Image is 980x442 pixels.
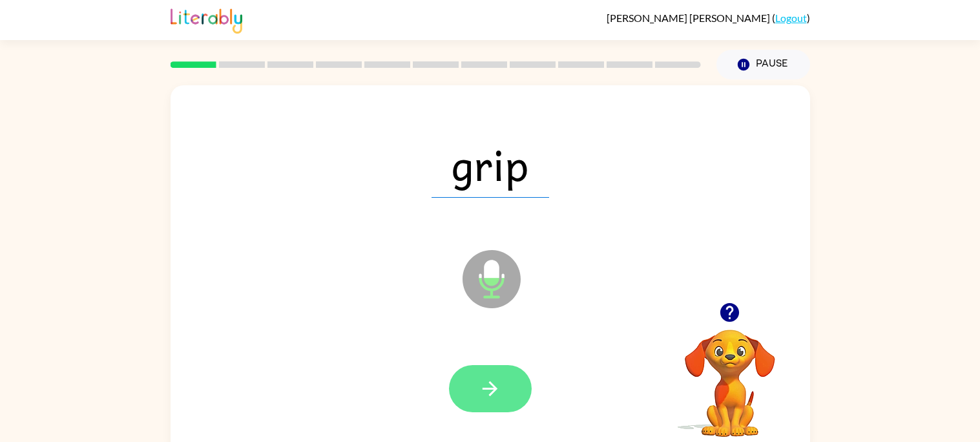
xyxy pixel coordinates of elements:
a: Logout [775,12,807,24]
div: ( ) [607,12,810,24]
video: Your browser must support playing .mp4 files to use Literably. Please try using another browser. [665,310,795,439]
button: Pause [716,50,810,79]
span: grip [432,131,549,198]
img: Literably [171,5,242,34]
span: [PERSON_NAME] [PERSON_NAME] [607,12,772,24]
